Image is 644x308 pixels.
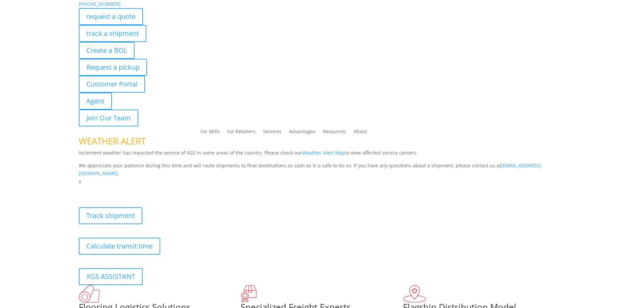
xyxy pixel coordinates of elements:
a: Track shipment [79,207,142,224]
a: Advantages [289,129,315,137]
a: [PHONE_NUMBER] [79,1,121,7]
a: Join Our Team [79,110,138,126]
img: xgs-icon-flagship-distribution-model-red [403,285,426,303]
a: Resources [323,129,346,137]
a: XGS ASSISTANT [79,268,143,285]
a: Calculate transit time [79,238,160,255]
p: We appreciate your patience during this time and will route shipments to final destinations as so... [79,162,566,178]
a: For Retailers [227,129,256,137]
img: xgs-icon-total-supply-chain-intelligence-red [79,285,100,303]
img: xgs-icon-focused-on-flooring-red [241,285,257,303]
a: request a quote [79,8,143,25]
p: Inclement weather has impacted the service of XGS in some areas of the country. Please check our ... [79,149,566,162]
p: x [79,177,566,186]
a: Agent [79,93,112,110]
a: Weather Alert Map [302,149,345,156]
span: WEATHER ALERT [79,135,146,147]
a: Create a BOL [79,42,135,59]
a: For Mills [200,129,220,137]
a: About [354,129,367,137]
a: Request a pickup [79,59,147,76]
a: Services [263,129,282,137]
a: Customer Portal [79,76,145,93]
a: track a shipment [79,25,146,42]
b: Visibility, transparency, and control for your entire supply chain. [79,187,230,193]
